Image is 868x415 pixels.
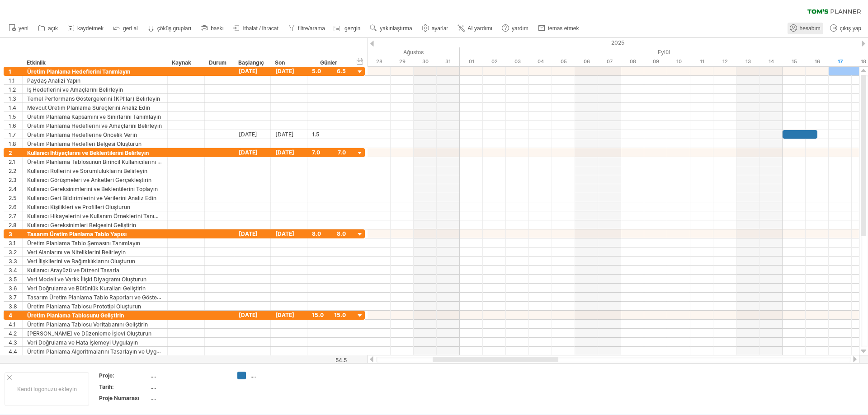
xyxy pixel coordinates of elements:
[611,39,624,46] font: 2025
[27,212,171,219] font: Kullanıcı Hikayelerini ve Kullanım Örneklerini Tanımlayın
[9,122,16,129] font: 1.6
[9,339,17,346] font: 4.3
[157,25,191,32] font: çöküş grupları
[312,68,321,75] font: 5.0
[9,68,11,75] font: 1
[239,149,258,156] font: [DATE]
[27,249,126,256] font: Veri Alanlarını ve Niteliklerini Belirleyin
[9,213,16,219] font: 2.7
[275,230,294,237] font: [DATE]
[27,104,150,111] font: Mevcut Üretim Planlama Süreçlerini Analiz Edin
[506,57,529,66] div: Çarşamba, 3 Eylül 2025
[111,23,141,34] a: geri al
[312,131,319,138] font: 1.5
[145,23,194,34] a: çöküş grupları
[27,204,130,210] font: Kullanıcı Kişilikleri ve Profilleri Oluşturun
[422,58,429,65] font: 30
[27,339,138,346] font: Veri Doğrulama ve Hata İşlemeyi Uygulayın
[9,149,12,156] font: 2
[27,113,161,120] font: Üretim Planlama Kapsamını ve Sınırlarını Tanımlayın
[630,58,636,65] font: 08
[27,177,151,183] font: Kullanıcı Görüşmeleri ve Anketleri Gerçekleştirin
[9,231,12,238] font: 3
[151,372,156,379] font: ....
[6,23,31,34] a: yeni
[275,312,294,318] font: [DATE]
[27,231,127,238] font: Tasarım Üretim Planlama Tablo Yapısı
[861,58,866,65] font: 18
[607,58,613,65] font: 07
[332,23,363,34] a: gezgin
[239,68,258,75] font: [DATE]
[514,58,521,65] font: 03
[48,25,58,32] font: açık
[368,57,391,66] div: Perşembe, 28 Ağustos 2025
[9,240,16,247] font: 3.1
[736,57,759,66] div: Cumartesi, 13 Eylül 2025
[788,23,823,34] a: hesabım
[653,58,659,65] font: 09
[621,57,644,66] div: Pazartesi, 8 Eylül 2025
[298,25,325,32] font: filtre/arama
[437,57,460,66] div: Pazar, 31 Ağustos 2025
[27,321,148,328] font: Üretim Planlama Tablosu Veritabanını Geliştirin
[561,58,567,65] font: 05
[483,57,506,66] div: Salı, 2 Eylül 2025
[27,222,136,228] font: Kullanıcı Gereksinimleri Belgesini Geliştirin
[9,159,15,165] font: 2.1
[9,140,16,147] font: 1.8
[27,294,188,301] font: Tasarım Üretim Planlama Tablo Raporları ve Gösterge Panoları
[399,58,406,65] font: 29
[722,58,728,65] font: 12
[239,131,257,138] font: [DATE]
[403,49,424,56] font: Ağustos
[815,58,820,65] font: 16
[27,258,135,265] font: Veri İlişkilerini ve Bağımlılıklarını Oluşturun
[584,58,590,65] font: 06
[335,357,347,364] font: 54.5
[99,383,114,390] font: Tarih:
[65,23,106,34] a: kaydetmek
[391,57,414,66] div: Cuma, 29 Ağustos 2025
[239,312,258,318] font: [DATE]
[9,177,17,183] font: 2.3
[151,395,156,401] font: ....
[198,23,226,34] a: baskı
[700,58,704,65] font: 11
[9,303,17,310] font: 3.8
[9,95,16,102] font: 1.3
[9,77,15,84] font: 1.1
[9,168,16,174] font: 2.2
[9,321,16,328] font: 4.1
[512,25,528,32] font: yardım
[27,240,140,247] font: Üretim Planlama Tablo Şemasını Tanımlayın
[529,57,552,66] div: Perşembe, 4 Eylül 2025
[598,57,621,66] div: Pazar, 7 Eylül 2025
[552,57,575,66] div: Cuma, 5 Eylül 2025
[209,59,226,66] font: Durum
[238,59,264,66] font: Başlangıç
[745,58,751,65] font: 13
[9,267,17,274] font: 3.4
[829,57,852,66] div: Çarşamba, 17 Eylül 2025
[17,386,77,392] font: Kendi logonuzu ekleyin
[380,25,412,32] font: yakınlaştırma
[806,57,829,66] div: Salı, 16 Eylül 2025
[769,58,774,65] font: 14
[9,104,16,111] font: 1.4
[231,23,281,34] a: ithalat / ihracat
[312,312,324,318] font: 15.0
[250,372,256,379] font: ....
[9,222,17,228] font: 2.8
[840,25,861,32] font: çıkış yap
[36,23,61,34] a: açık
[27,168,147,174] font: Kullanıcı Rollerini ve Sorumluluklarını Belirleyin
[172,59,191,66] font: Kaynak
[9,131,16,138] font: 1.7
[9,276,17,283] font: 3.5
[445,58,451,65] font: 31
[99,395,139,401] font: Proje Numarası
[783,57,806,66] div: Pazartesi, 15 Eylül 2025
[368,23,415,34] a: yakınlaştırma
[27,195,156,201] font: Kullanıcı Geri Bildirimlerini ve Verilerini Analiz Edin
